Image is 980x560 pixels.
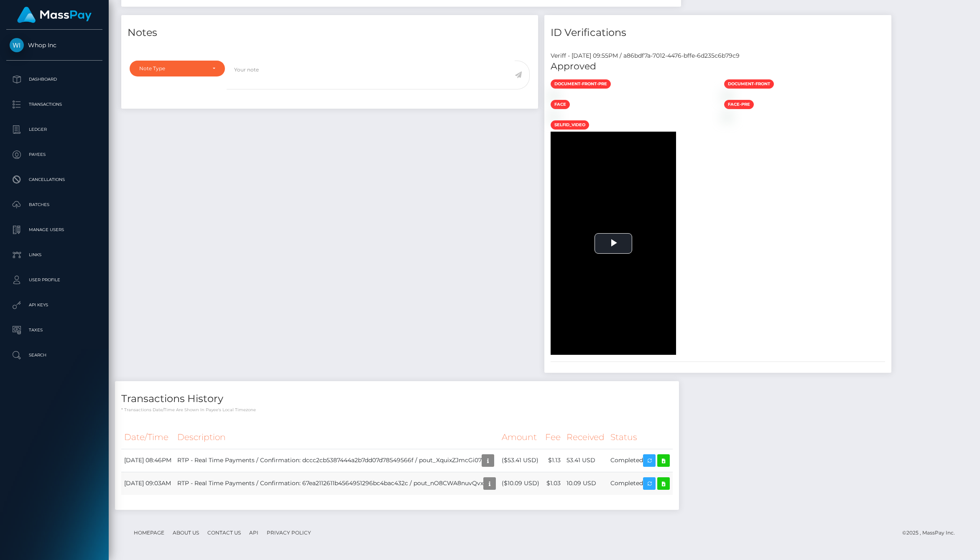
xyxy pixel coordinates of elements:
[6,169,102,190] a: Cancellations
[17,7,92,23] img: MassPay Logo
[499,426,542,449] th: Amount
[121,392,673,406] h4: Transactions History
[542,449,564,472] td: $1.13
[10,123,99,136] p: Ledger
[121,426,174,449] th: Date/Time
[174,472,499,495] td: RTP - Real Time Payments / Confirmation: 67ea2112611b4564951296bc4bac432c / pout_nO8CWA8nuvQvx
[10,73,99,86] p: Dashboard
[607,426,673,449] th: Status
[6,119,102,140] a: Ledger
[724,79,774,89] span: document-front
[130,526,168,539] a: Homepage
[10,274,99,286] p: User Profile
[551,132,676,354] div: Video Player
[544,51,891,60] div: Veriff - [DATE] 09:55PM / a86bdf7a-7012-4476-bffe-6d235c6b79c9
[542,472,564,495] td: $1.03
[551,120,589,130] span: selfid_video
[607,449,673,472] td: Completed
[551,92,557,99] img: f4cfa636-42f2-4b3d-a0db-4fbae781ab94
[564,472,607,495] td: 10.09 USD
[6,219,102,240] a: Manage Users
[551,100,570,109] span: face
[595,233,632,254] button: Play Video
[551,25,885,40] h4: ID Verifications
[263,526,314,539] a: Privacy Policy
[564,449,607,472] td: 53.41 USD
[130,61,225,76] button: Note Type
[6,270,102,290] a: User Profile
[542,426,564,449] th: Fee
[6,244,102,265] a: Links
[139,65,206,72] div: Note Type
[6,295,102,316] a: API Keys
[10,148,99,161] p: Payees
[6,345,102,366] a: Search
[564,426,607,449] th: Received
[10,224,99,236] p: Manage Users
[128,25,532,40] h4: Notes
[902,528,961,537] div: © 2025 , MassPay Inc.
[10,38,24,52] img: Whop Inc
[724,92,731,99] img: ee6b13dc-3b48-493e-a266-5add05132e99
[724,100,754,109] span: face-pre
[551,79,611,89] span: document-front-pre
[551,60,885,73] h5: Approved
[6,194,102,215] a: Batches
[174,426,499,449] th: Description
[169,526,202,539] a: About Us
[499,472,542,495] td: ($10.09 USD)
[174,449,499,472] td: RTP - Real Time Payments / Confirmation: dccc2cb5387444a2b7dd07d78549566f / pout_XquixZJmcGi07
[551,113,557,120] img: d9e1233a-4e21-4f07-872c-3d89d17728ce
[10,299,99,311] p: API Keys
[121,472,174,495] td: [DATE] 09:03AM
[121,407,673,413] p: * Transactions date/time are shown in payee's local timezone
[204,526,244,539] a: Contact Us
[6,41,102,49] span: Whop Inc
[10,349,99,361] p: Search
[6,320,102,341] a: Taxes
[6,69,102,90] a: Dashboard
[607,472,673,495] td: Completed
[121,449,174,472] td: [DATE] 08:46PM
[10,98,99,111] p: Transactions
[10,173,99,186] p: Cancellations
[10,199,99,211] p: Batches
[6,94,102,115] a: Transactions
[6,144,102,165] a: Payees
[499,449,542,472] td: ($53.41 USD)
[10,324,99,336] p: Taxes
[724,113,731,120] img: 887b2935-dfe6-43b3-a589-069dc4042f91
[246,526,262,539] a: API
[10,249,99,261] p: Links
